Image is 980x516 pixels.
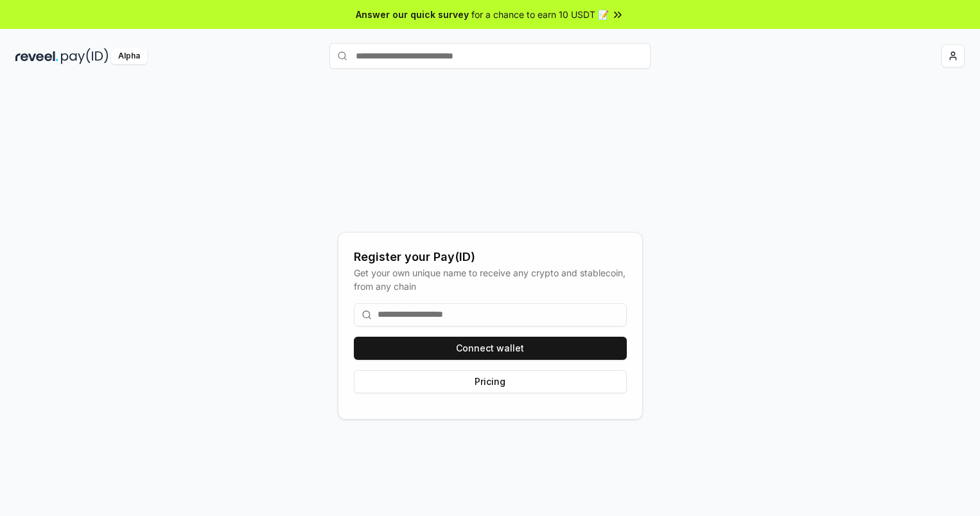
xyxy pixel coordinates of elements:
div: Get your own unique name to receive any crypto and stablecoin, from any chain [354,266,627,293]
img: pay_id [61,48,109,64]
div: Register your Pay(ID) [354,248,627,266]
div: Alpha [111,48,147,64]
span: Answer our quick survey [356,8,469,21]
button: Connect wallet [354,337,627,360]
img: reveel_dark [15,48,58,64]
button: Pricing [354,370,627,393]
span: for a chance to earn 10 USDT 📝 [471,8,609,21]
